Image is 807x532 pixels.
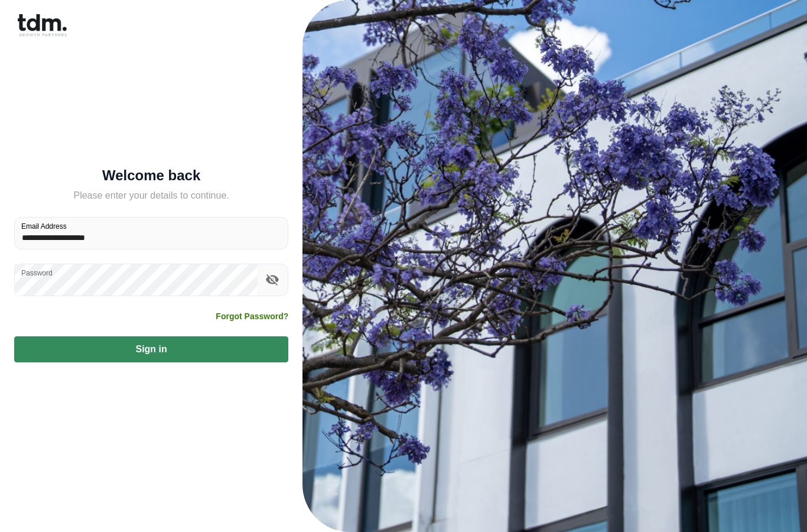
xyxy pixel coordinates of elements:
[14,170,288,181] h5: Welcome back
[21,268,53,278] label: Password
[21,221,67,231] label: Email Address
[14,336,288,362] button: Sign in
[262,270,282,290] button: toggle password visibility
[216,310,288,322] a: Forgot Password?
[14,189,288,203] h5: Please enter your details to continue.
